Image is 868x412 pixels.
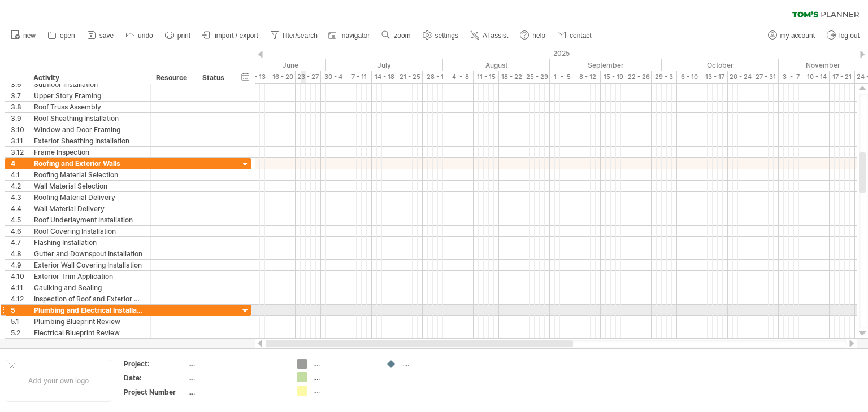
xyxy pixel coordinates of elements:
div: Exterior Sheathing Installation [34,135,145,146]
div: 4.3 [11,192,28,203]
div: 5 [11,305,28,315]
a: new [8,28,39,43]
div: 3.11 [11,135,28,146]
div: 17 - 21 [830,71,855,83]
div: 4.9 [11,260,28,270]
span: help [532,32,545,40]
div: Wall Material Selection [34,181,145,191]
span: new [23,32,36,40]
div: .... [313,386,375,396]
div: 29 - 3 [652,71,677,83]
div: 4.5 [11,214,28,225]
div: 4.1 [11,169,28,180]
div: 13 - 17 [702,71,728,83]
div: 5.1 [11,316,28,327]
a: log out [824,28,863,43]
div: 10 - 14 [804,71,830,83]
div: Flashing Installation [34,237,145,248]
div: 4 [11,158,28,169]
div: Gutter and Downspout Installation [34,248,145,259]
div: 8 - 12 [575,71,601,83]
div: July 2025 [326,59,443,71]
div: Roof Underlayment Installation [34,214,145,225]
div: 3.12 [11,147,28,157]
span: settings [435,32,458,40]
a: help [517,28,549,43]
div: 9 - 13 [245,71,270,83]
div: .... [402,359,464,369]
div: 3.7 [11,90,28,101]
a: open [45,28,79,43]
div: 7 - 11 [346,71,372,83]
div: .... [313,372,375,382]
div: 23 - 27 [296,71,321,83]
div: September 2025 [550,59,662,71]
div: October 2025 [662,59,779,71]
div: Plumbing Blueprint Review [34,316,145,327]
div: 3 - 7 [779,71,804,83]
div: Roof Truss Assembly [34,102,145,112]
div: 6 - 10 [677,71,702,83]
a: my account [765,28,818,43]
div: 4.11 [11,282,28,293]
div: 22 - 26 [626,71,652,83]
div: Window and Door Framing [34,124,145,135]
a: import / export [199,28,262,43]
span: open [60,32,75,40]
div: Caulking and Sealing [34,282,145,293]
div: Exterior Wall Covering Installation [34,260,145,270]
div: Roofing and Exterior Walls [34,158,145,169]
div: 27 - 31 [753,71,779,83]
div: 4.10 [11,271,28,282]
div: Inspection of Roof and Exterior Walls [34,293,145,304]
div: 20 - 24 [728,71,753,83]
div: 28 - 1 [423,71,448,83]
div: Roofing Material Selection [34,169,145,180]
a: save [84,28,117,43]
a: undo [123,28,157,43]
div: 4.12 [11,293,28,304]
a: settings [420,28,462,43]
div: .... [188,387,283,397]
div: Roof Sheathing Installation [34,113,145,124]
span: undo [138,32,153,40]
div: .... [313,359,375,369]
span: print [177,32,190,40]
div: 3.8 [11,102,28,112]
div: Roof Covering Installation [34,226,145,236]
a: zoom [379,28,414,43]
div: Exterior Trim Application [34,271,145,282]
div: 30 - 4 [321,71,346,83]
div: August 2025 [443,59,550,71]
div: .... [188,373,283,383]
div: Activity [33,72,144,84]
div: Roofing Material Delivery [34,192,145,203]
div: 25 - 29 [524,71,550,83]
div: 4.8 [11,248,28,259]
span: AI assist [483,32,508,40]
div: 14 - 18 [372,71,397,83]
div: 21 - 25 [397,71,423,83]
span: zoom [394,32,410,40]
span: my account [780,32,815,40]
div: Plumbing and Electrical Installation [34,305,145,315]
div: 18 - 22 [499,71,524,83]
div: 3.9 [11,113,28,124]
div: Date: [124,373,186,383]
div: Subfloor Installation [34,79,145,90]
a: contact [554,28,595,43]
div: 15 - 19 [601,71,626,83]
a: AI assist [467,28,511,43]
div: 4.6 [11,226,28,236]
span: filter/search [283,32,318,40]
div: 4.7 [11,237,28,248]
div: Add your own logo [6,360,111,402]
span: import / export [215,32,258,40]
span: navigator [342,32,370,40]
a: print [162,28,194,43]
div: Resource [156,72,190,84]
div: Wall Material Delivery [34,203,145,214]
a: navigator [327,28,373,43]
div: 4 - 8 [448,71,474,83]
div: .... [188,359,283,369]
